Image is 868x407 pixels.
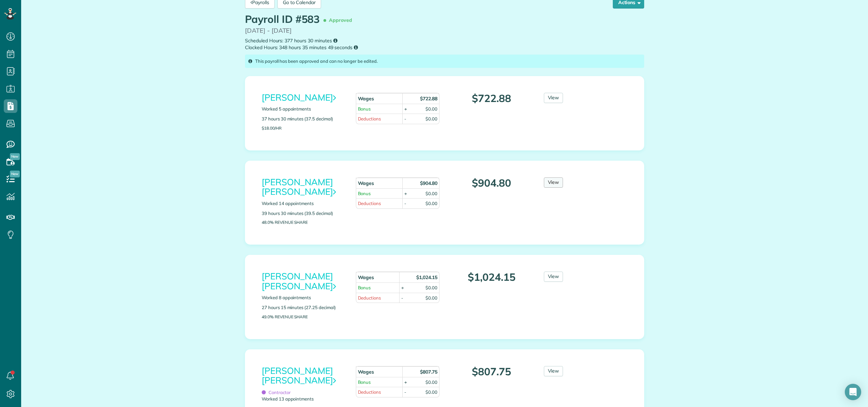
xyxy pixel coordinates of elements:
a: [PERSON_NAME] [PERSON_NAME] [262,176,336,198]
p: [DATE] - [DATE] [245,26,644,35]
p: $1,024.15 [450,272,534,283]
td: Bonus [356,282,399,293]
a: View [544,366,563,376]
span: Approved [325,14,355,26]
a: [PERSON_NAME] [262,92,336,103]
p: Worked 13 appointments [262,396,346,402]
div: $0.00 [425,190,437,197]
td: Deductions [356,387,403,397]
a: [PERSON_NAME] [PERSON_NAME] [262,271,336,292]
span: New [10,171,20,177]
strong: $722.88 [420,96,437,102]
p: 39 hours 30 minutes (39.5 decimal) [262,210,346,217]
p: $18.00/hr [262,126,346,130]
p: 49.0% Revenue Share [262,315,346,319]
p: 48.0% Revenue Share [262,220,346,224]
div: - [404,116,406,122]
div: $0.00 [425,379,437,386]
strong: $904.80 [420,180,437,186]
div: - [401,295,403,301]
a: [PERSON_NAME] [PERSON_NAME] [262,365,336,386]
a: View [544,272,563,282]
strong: $1,024.15 [416,274,437,280]
div: - [404,200,406,207]
strong: $807.75 [420,369,437,375]
div: + [404,379,407,386]
div: - [404,389,406,395]
div: + [404,190,407,197]
span: New [10,153,20,160]
td: Deductions [356,198,403,208]
p: $807.75 [450,366,534,377]
span: Contractor [262,390,291,395]
td: Bonus [356,188,403,199]
div: $0.00 [425,389,437,395]
td: Bonus [356,104,403,114]
p: $722.88 [450,93,534,104]
td: Deductions [356,293,399,303]
strong: Wages [358,96,374,102]
div: $0.00 [425,285,437,291]
p: Worked 5 appointments [262,106,346,112]
div: $0.00 [425,200,437,207]
p: Worked 14 appointments [262,200,346,207]
div: This payroll has been approved and can no longer be edited. [245,55,644,68]
p: $904.80 [450,177,534,189]
div: $0.00 [425,106,437,112]
div: + [401,285,404,291]
strong: Wages [358,369,374,375]
p: 27 hours 15 minutes (27.25 decimal) [262,304,346,311]
div: Open Intercom Messenger [845,384,861,400]
a: View [544,177,563,188]
p: 37 hours 30 minutes (37.5 decimal) [262,116,346,122]
div: $0.00 [425,295,437,301]
td: Bonus [356,377,403,387]
a: View [544,93,563,103]
small: Scheduled Hours: 377 hours 30 minutes Clocked Hours: 348 hours 35 minutes 49 seconds [245,37,644,51]
strong: Wages [358,274,374,280]
strong: Wages [358,180,374,186]
p: Worked 8 appointments [262,294,346,301]
div: + [404,106,407,112]
div: $0.00 [425,116,437,122]
td: Deductions [356,114,403,124]
h1: Payroll ID #583 [245,14,355,26]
